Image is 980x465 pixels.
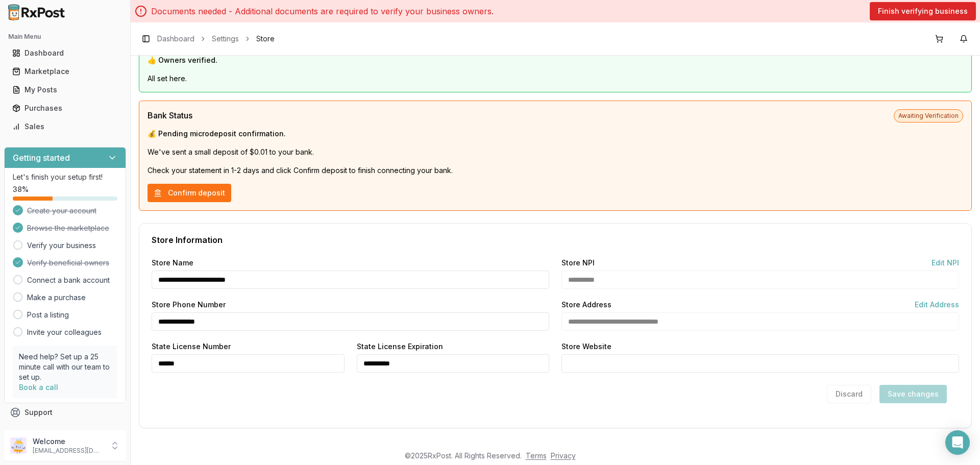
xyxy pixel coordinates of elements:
h2: Main Menu [8,33,122,41]
div: Store Information [152,236,959,244]
img: User avatar [10,437,27,454]
button: Sales [4,118,126,135]
button: Feedback [4,422,126,440]
a: Marketplace [8,62,122,81]
span: Bank Status [148,109,192,121]
label: State License Expiration [357,343,443,350]
a: Make a purchase [27,292,86,303]
span: Create your account [27,206,96,216]
a: Dashboard [8,44,122,62]
label: Store NPI [561,259,595,266]
p: Welcome [33,436,104,447]
p: All set here. [148,74,963,84]
div: Marketplace [12,66,118,77]
p: Check your statement in 1-2 days and click Confirm deposit to finish connecting your bank. [148,165,963,176]
a: Dashboard [157,34,194,44]
a: Connect a bank account [27,275,110,285]
a: Settings [212,34,239,44]
button: Dashboard [4,45,126,61]
p: Need help? Set up a 25 minute call with our team to set up. [19,352,111,382]
div: My Posts [12,85,118,95]
span: Feedback [24,426,59,436]
button: Purchases [4,100,126,116]
a: Purchases [8,99,122,117]
div: Dashboard [12,48,118,58]
a: Terms [526,451,547,460]
nav: breadcrumb [157,34,275,44]
span: Browse the marketplace [27,223,109,233]
label: Store Website [561,343,611,350]
a: Book a call [19,383,58,391]
label: Store Name [152,259,193,266]
a: Verify your business [27,240,96,251]
div: Open Intercom Messenger [945,430,970,455]
button: Marketplace [4,63,126,80]
span: Awaiting Verification [894,109,963,123]
button: Support [4,403,126,422]
a: Sales [8,117,122,136]
a: Post a listing [27,310,69,320]
span: Verify beneficial owners [27,258,109,268]
h3: Getting started [13,152,70,164]
a: Privacy [551,451,576,460]
label: State License Number [152,343,231,350]
span: 38 % [13,184,29,194]
a: Invite your colleagues [27,327,102,337]
label: Store Address [561,301,611,308]
div: Purchases [12,103,118,113]
span: Store [256,34,275,44]
button: Confirm deposit [148,184,231,202]
p: We've sent a small deposit of $0.01 to your bank. [148,147,963,157]
p: Documents needed - Additional documents are required to verify your business owners. [151,5,494,17]
button: My Posts [4,82,126,98]
img: RxPost Logo [4,4,69,20]
label: Store Phone Number [152,301,226,308]
button: Finish verifying business [870,2,976,20]
p: 💰 Pending microdeposit confirmation. [148,129,963,139]
div: Sales [12,121,118,132]
p: [EMAIL_ADDRESS][DOMAIN_NAME] [33,447,104,455]
p: 👍 Owners verified. [148,55,963,65]
a: My Posts [8,81,122,99]
p: Let's finish your setup first! [13,172,117,182]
